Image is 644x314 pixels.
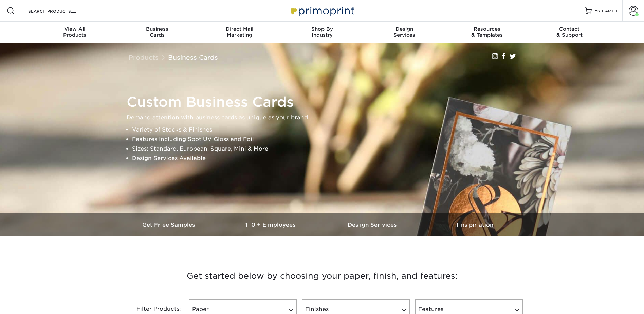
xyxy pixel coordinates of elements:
[34,22,116,43] a: View AllProducts
[288,3,356,18] img: Primoprint
[281,26,363,38] div: Industry
[281,26,363,32] span: Shop By
[198,26,281,38] div: Marketing
[322,213,424,236] a: Design Services
[424,213,526,236] a: Inspiration
[116,26,198,38] div: Cards
[615,8,617,13] span: 1
[34,26,116,32] span: View All
[594,8,614,14] span: MY CART
[528,26,611,32] span: Contact
[132,154,524,163] li: Design Services Available
[132,144,524,154] li: Sizes: Standard, European, Square, Mini & More
[116,26,198,32] span: Business
[446,26,528,32] span: Resources
[363,26,446,38] div: Services
[198,22,281,43] a: Direct MailMarketing
[118,213,220,236] a: Get Free Samples
[132,135,524,144] li: Features Including Spot UV Gloss and Foil
[132,125,524,135] li: Variety of Stocks & Finishes
[116,22,198,43] a: BusinessCards
[27,7,94,15] input: SEARCH PRODUCTS.....
[220,213,322,236] a: 10+ Employees
[281,22,363,43] a: Shop ByIndustry
[363,22,446,43] a: DesignServices
[446,26,528,38] div: & Templates
[446,22,528,43] a: Resources& Templates
[168,54,218,61] a: Business Cards
[363,26,446,32] span: Design
[528,22,611,43] a: Contact& Support
[424,222,526,228] h3: Inspiration
[198,26,281,32] span: Direct Mail
[127,113,524,122] p: Demand attention with business cards as unique as your brand.
[124,261,521,291] h3: Get started below by choosing your paper, finish, and features:
[322,222,424,228] h3: Design Services
[129,54,159,61] a: Products
[528,26,611,38] div: & Support
[118,222,220,228] h3: Get Free Samples
[220,222,322,228] h3: 10+ Employees
[34,26,116,38] div: Products
[127,94,524,110] h1: Custom Business Cards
